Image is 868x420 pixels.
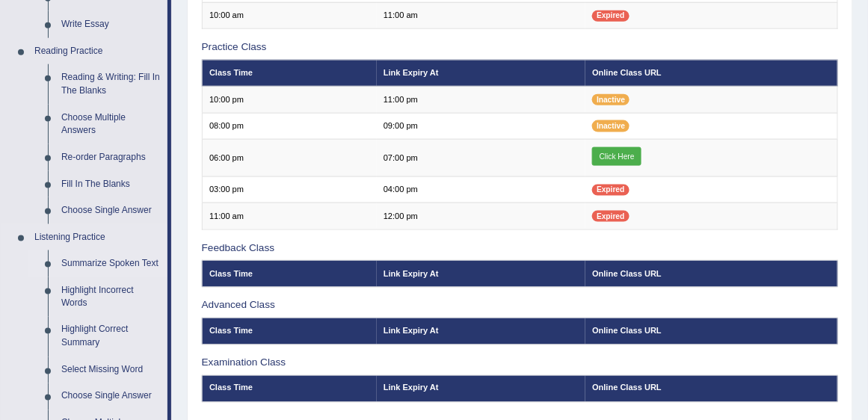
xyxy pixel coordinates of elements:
td: 11:00 pm [377,87,585,113]
th: Class Time [202,60,376,86]
h3: Practice Class [202,42,839,53]
a: Click Here [592,147,641,167]
td: 11:00 am [202,203,376,229]
th: Link Expiry At [377,60,585,86]
a: Choose Multiple Answers [55,105,167,144]
span: Inactive [592,94,630,105]
a: Reading Practice [28,38,167,65]
h3: Examination Class [202,358,839,369]
td: 08:00 pm [202,113,376,139]
td: 09:00 pm [377,113,585,139]
a: Choose Single Answer [55,197,167,224]
span: Expired [592,10,629,22]
span: Expired [592,185,629,196]
a: Write Essay [55,11,167,38]
a: Listening Practice [28,224,167,251]
h3: Advanced Class [202,300,839,312]
th: Online Class URL [585,376,838,402]
td: 11:00 am [377,2,585,28]
th: Link Expiry At [377,261,585,287]
td: 03:00 pm [202,176,376,203]
th: Online Class URL [585,261,838,287]
a: Select Missing Word [55,357,167,384]
a: Highlight Correct Summary [55,317,167,356]
th: Link Expiry At [377,376,585,402]
a: Summarize Spoken Text [55,250,167,277]
a: Choose Single Answer [55,383,167,410]
td: 10:00 am [202,2,376,28]
td: 10:00 pm [202,87,376,113]
span: Expired [592,211,629,222]
td: 12:00 pm [377,203,585,229]
th: Online Class URL [585,318,838,345]
a: Highlight Incorrect Words [55,277,167,317]
td: 06:00 pm [202,140,376,177]
h3: Feedback Class [202,243,839,254]
th: Class Time [202,318,376,345]
a: Fill In The Blanks [55,171,167,198]
th: Class Time [202,376,376,402]
td: 07:00 pm [377,140,585,177]
a: Re-order Paragraphs [55,144,167,171]
th: Class Time [202,261,376,287]
span: Inactive [592,120,630,132]
td: 04:00 pm [377,176,585,203]
th: Online Class URL [585,60,838,86]
a: Reading & Writing: Fill In The Blanks [55,64,167,104]
th: Link Expiry At [377,318,585,345]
